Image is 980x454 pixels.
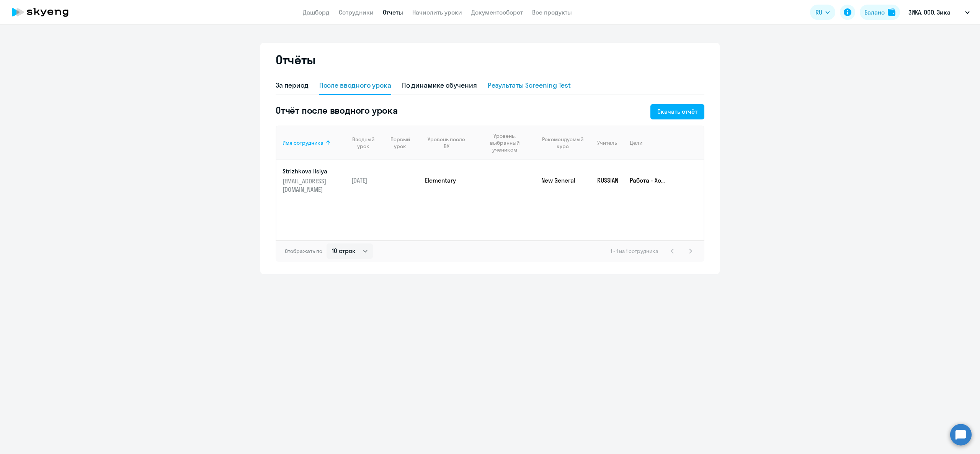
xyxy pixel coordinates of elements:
[541,136,584,150] div: Рекомендуемый курс
[532,8,572,16] a: Все продукты
[611,248,658,255] span: 1 - 1 из 1 сотрудника
[388,136,419,150] div: Первый урок
[319,80,391,90] div: После вводного урока
[276,52,315,67] h2: Отчёты
[908,8,951,17] p: ЗИКА, ООО, Зика
[541,176,591,185] p: New General
[283,167,345,194] a: Strizhkova Ilsiya[EMAIL_ADDRESS][DOMAIN_NAME]
[351,176,382,185] p: [DATE]
[630,139,697,146] div: Цели
[488,80,571,90] div: Результаты Screening Test
[597,139,624,146] div: Учитель
[283,139,345,146] div: Имя сотрудника
[888,8,895,16] img: balance
[412,8,462,16] a: Начислить уроки
[860,5,900,20] button: Балансbalance
[481,132,528,153] div: Уровень, выбранный учеником
[351,136,375,150] div: Вводный урок
[402,80,477,90] div: По динамике обучения
[905,3,973,21] button: ЗИКА, ООО, Зика
[591,160,624,201] td: RUSSIAN
[471,8,523,16] a: Документооборот
[283,177,345,194] p: [EMAIL_ADDRESS][DOMAIN_NAME]
[388,136,412,150] div: Первый урок
[285,248,323,255] span: Отображать по:
[597,139,617,146] div: Учитель
[276,80,309,90] div: За период
[283,139,323,146] div: Имя сотрудника
[425,136,468,150] div: Уровень после ВУ
[541,136,591,150] div: Рекомендуемый курс
[276,104,398,116] h5: Отчёт после вводного урока
[650,104,704,119] button: Скачать отчёт
[481,132,535,153] div: Уровень, выбранный учеником
[283,167,345,175] p: Strizhkova Ilsiya
[815,8,822,17] span: RU
[657,107,697,116] div: Скачать отчёт
[630,139,642,146] div: Цели
[630,176,666,185] p: Работа - Хочется свободно и легко общаться с коллегами из разных стран
[303,8,330,16] a: Дашборд
[810,5,835,20] button: RU
[351,136,382,150] div: Вводный урок
[425,136,475,150] div: Уровень после ВУ
[383,8,403,16] a: Отчеты
[419,160,475,201] td: Elementary
[864,8,885,17] div: Баланс
[339,8,374,16] a: Сотрудники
